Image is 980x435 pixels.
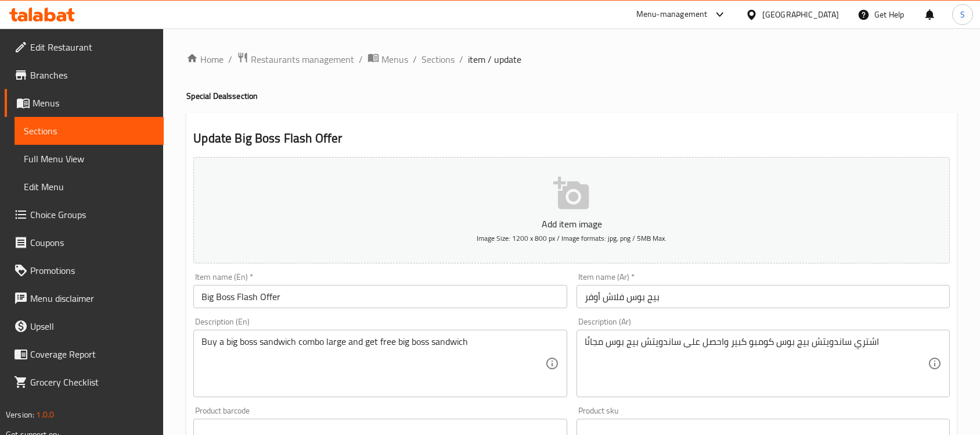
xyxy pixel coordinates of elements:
span: Version: [6,407,34,422]
span: Image Size: 1200 x 800 px / Image formats: jpg, png / 5MB Max. [477,231,666,245]
li: / [228,52,232,66]
span: S [960,8,965,21]
div: [GEOGRAPHIC_DATA] [762,8,839,21]
div: Menu-management [636,8,708,22]
a: Promotions [5,256,164,284]
span: Promotions [30,263,154,277]
input: Enter name Ar [577,285,950,308]
span: Menus [381,52,408,66]
input: Enter name En [193,285,567,308]
span: Sections [24,124,154,138]
button: Add item imageImage Size: 1200 x 800 px / Image formats: jpg, png / 5MB Max. [193,157,950,263]
span: Restaurants management [251,52,354,66]
p: Add item image [211,217,932,231]
textarea: Buy a big boss sandwich combo large and get free big boss sandwich [201,336,545,391]
span: 1.0.0 [36,407,54,422]
span: Choice Groups [30,208,154,222]
a: Coupons [5,229,164,256]
h2: Update Big Boss Flash Offer [193,130,950,147]
span: Edit Restaurant [30,40,154,54]
span: item / update [468,52,521,66]
a: Home [186,52,224,66]
a: Sections [15,117,164,145]
a: Branches [5,61,164,89]
a: Sections [421,52,455,66]
span: Coverage Report [30,347,154,361]
span: Menus [33,96,154,110]
span: Branches [30,68,154,82]
a: Edit Restaurant [5,33,164,61]
nav: breadcrumb [186,52,957,67]
span: Full Menu View [24,152,154,166]
a: Menu disclaimer [5,284,164,312]
a: Coverage Report [5,340,164,368]
span: Grocery Checklist [30,375,154,389]
a: Grocery Checklist [5,368,164,396]
span: Menu disclaimer [30,291,154,305]
li: / [413,52,417,66]
a: Edit Menu [15,173,164,201]
h4: Special Deals section [186,90,957,102]
span: Edit Menu [24,180,154,194]
span: Upsell [30,319,154,333]
a: Full Menu View [15,145,164,173]
li: / [359,52,363,66]
a: Choice Groups [5,201,164,229]
a: Menus [5,89,164,117]
li: / [459,52,463,66]
a: Restaurants management [237,52,354,67]
a: Menus [368,52,408,67]
a: Upsell [5,312,164,340]
span: Coupons [30,236,154,249]
textarea: اشتري ساندويتش بيج بوس كومبو كبير واحصل على ساندويتش بيج بوس مجانًا [585,336,928,391]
